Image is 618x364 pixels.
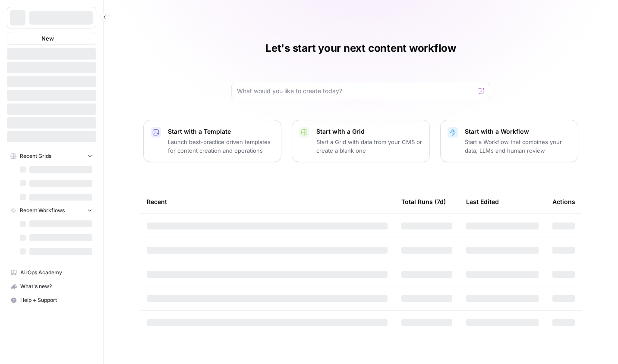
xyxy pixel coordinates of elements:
[143,120,281,162] button: Start with a TemplateLaunch best-practice driven templates for content creation and operations
[7,280,96,293] div: What's new?
[168,138,274,155] p: Launch best-practice driven templates for content creation and operations
[552,190,575,213] div: Actions
[41,34,54,43] span: New
[7,150,96,163] button: Recent Grids
[147,190,388,213] div: Recent
[466,190,499,213] div: Last Edited
[316,127,423,136] p: Start with a Grid
[237,87,474,95] input: What would you like to create today?
[7,279,96,293] button: What's new?
[465,138,571,155] p: Start a Workflow that combines your data, LLMs and human review
[292,120,430,162] button: Start with a GridStart a Grid with data from your CMS or create a blank one
[20,207,65,214] span: Recent Workflows
[401,190,446,213] div: Total Runs (7d)
[265,41,456,55] h1: Let's start your next content workflow
[465,127,571,136] p: Start with a Workflow
[7,204,96,217] button: Recent Workflows
[168,127,274,136] p: Start with a Template
[20,269,92,276] span: AirOps Academy
[7,266,96,279] a: AirOps Academy
[7,32,96,45] button: New
[20,152,51,160] span: Recent Grids
[7,293,96,307] button: Help + Support
[440,120,578,162] button: Start with a WorkflowStart a Workflow that combines your data, LLMs and human review
[316,138,423,155] p: Start a Grid with data from your CMS or create a blank one
[20,296,92,304] span: Help + Support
